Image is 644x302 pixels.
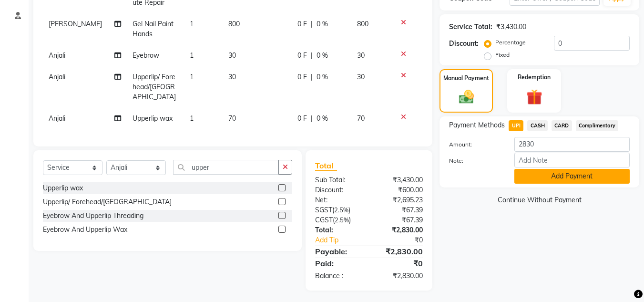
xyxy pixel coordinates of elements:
span: 30 [228,73,236,81]
span: 30 [357,51,365,60]
div: Upperlip/ Forehead/[GEOGRAPHIC_DATA] [43,197,172,207]
span: Total [315,161,337,171]
span: | [311,19,313,29]
label: Redemption [518,73,551,82]
div: Upperlip wax [43,183,83,193]
div: ₹67.39 [369,205,430,215]
input: Search or Scan [173,160,279,175]
div: ₹2,695.23 [369,195,430,205]
div: Net: [308,195,369,205]
span: [PERSON_NAME] [49,20,102,28]
span: 30 [228,51,236,60]
span: CARD [552,120,572,131]
span: Upperlip wax [133,114,173,123]
div: ₹3,430.00 [496,22,526,32]
span: 1 [190,114,194,123]
div: ₹2,830.00 [369,271,430,281]
span: SGST [315,206,332,214]
div: Discount: [449,39,479,49]
span: 0 % [317,51,328,61]
span: Complimentary [576,120,619,131]
div: Discount: [308,185,369,195]
div: Payable: [308,246,369,257]
label: Fixed [495,51,510,59]
div: Balance : [308,271,369,281]
a: Continue Without Payment [441,195,637,205]
span: 1 [190,51,194,60]
span: Anjali [49,114,65,123]
input: Add Note [514,153,630,167]
div: ( ) [308,205,369,215]
span: Upperlip/ Forehead/[GEOGRAPHIC_DATA] [133,73,176,101]
span: 2.5% [334,206,348,214]
label: Amount: [442,140,507,149]
span: 0 F [297,51,307,61]
span: | [311,51,313,61]
div: ( ) [308,215,369,225]
img: _cash.svg [454,88,479,105]
div: Eyebrow And Upperlip Wax [43,225,127,235]
span: UPI [509,120,523,131]
div: Total: [308,225,369,235]
span: 0 % [317,114,328,124]
div: ₹2,830.00 [369,225,430,235]
span: 800 [357,20,368,28]
input: Amount [514,137,630,152]
span: 0 F [297,114,307,124]
div: ₹0 [379,235,430,245]
div: ₹3,430.00 [369,175,430,185]
span: Payment Methods [449,120,505,130]
span: | [311,114,313,124]
img: _gift.svg [521,87,547,107]
span: 30 [357,73,365,81]
span: 0 F [297,19,307,29]
span: 0 F [297,72,307,82]
div: ₹2,830.00 [369,246,430,257]
label: Percentage [495,38,526,47]
span: 0 % [317,19,328,29]
span: CGST [315,216,333,224]
span: Gel Nail Paint Hands [133,20,174,38]
div: Service Total: [449,22,492,32]
span: | [311,72,313,82]
span: 1 [190,73,194,81]
div: Eyebrow And Upperlip Threading [43,211,143,221]
div: Sub Total: [308,175,369,185]
span: 2.5% [335,216,349,224]
label: Manual Payment [443,74,489,83]
a: Add Tip [308,235,379,245]
button: Add Payment [514,169,630,184]
span: 70 [228,114,236,123]
span: 70 [357,114,365,123]
span: CASH [527,120,548,131]
label: Note: [442,156,507,165]
div: Paid: [308,258,369,269]
span: Anjali [49,51,65,60]
span: 0 % [317,72,328,82]
div: ₹67.39 [369,215,430,225]
span: Eyebrow [133,51,159,60]
span: 800 [228,20,240,28]
div: ₹0 [369,258,430,269]
span: Anjali [49,73,65,81]
div: ₹600.00 [369,185,430,195]
span: 1 [190,20,194,28]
